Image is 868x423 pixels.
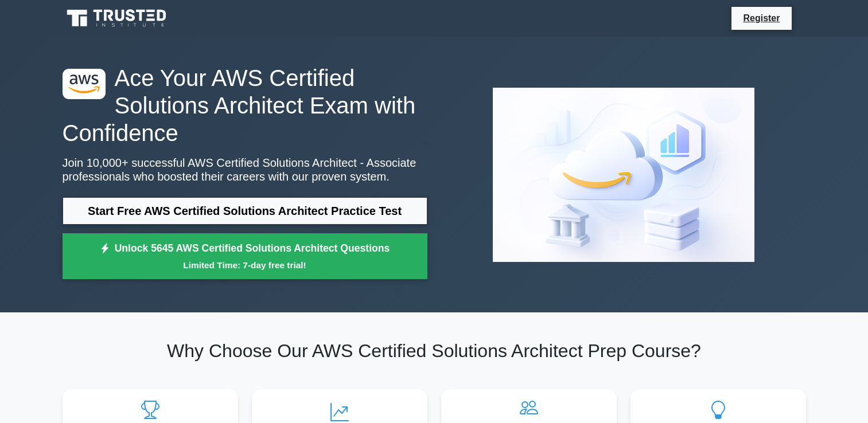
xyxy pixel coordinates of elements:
[63,197,427,225] a: Start Free AWS Certified Solutions Architect Practice Test
[63,156,427,183] p: Join 10,000+ successful AWS Certified Solutions Architect - Associate professionals who boosted t...
[77,258,413,272] small: Limited Time: 7-day free trial!
[736,11,787,25] a: Register
[63,64,427,147] h1: Ace Your AWS Certified Solutions Architect Exam with Confidence
[484,79,764,271] img: AWS Certified Solutions Architect - Associate Preview
[63,233,427,279] a: Unlock 5645 AWS Certified Solutions Architect QuestionsLimited Time: 7-day free trial!
[63,340,806,362] h2: Why Choose Our AWS Certified Solutions Architect Prep Course?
